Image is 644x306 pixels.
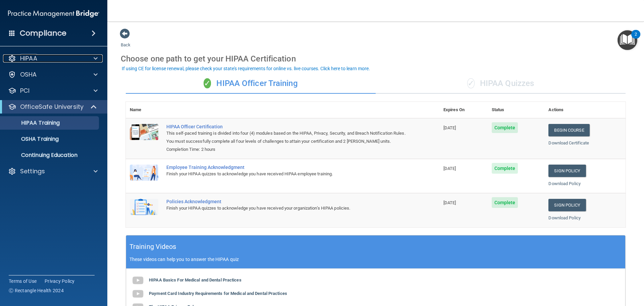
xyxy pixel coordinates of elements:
b: HIPAA Basics For Medical and Dental Practices [149,277,241,282]
div: Choose one path to get your HIPAA Certification [121,49,631,69]
p: OSHA Training [4,136,59,142]
div: HIPAA Officer Training [126,74,376,94]
a: HIPAA [8,54,98,62]
p: OSHA [20,71,37,79]
th: Name [126,102,162,118]
div: Finish your HIPAA quizzes to acknowledge you have received your organization’s HIPAA policies. [166,204,406,212]
th: Status [488,102,545,118]
p: HIPAA Training [4,120,60,126]
a: Sign Policy [548,199,586,211]
button: If using CE for license renewal, please check your state's requirements for online vs. live cours... [121,65,371,72]
th: Actions [544,102,626,118]
a: Download Policy [548,181,581,186]
div: Employee Training Acknowledgment [166,165,406,170]
a: Download Certificate [548,140,589,145]
a: PCI [8,87,98,95]
img: gray_youtube_icon.38fcd6cc.png [131,287,145,301]
span: [DATE] [443,166,456,171]
span: ✓ [467,78,475,88]
th: Expires On [439,102,488,118]
a: Back [121,34,130,47]
span: [DATE] [443,125,456,130]
p: PCI [20,87,30,95]
span: Complete [492,163,518,174]
div: Policies Acknowledgment [166,199,406,204]
div: If using CE for license renewal, please check your state's requirements for online vs. live cours... [122,66,370,71]
p: HIPAA [20,54,37,62]
div: This self-paced training is divided into four (4) modules based on the HIPAA, Privacy, Security, ... [166,129,406,145]
iframe: Drift Widget Chat Controller [528,258,636,285]
span: ✓ [204,78,211,88]
a: Privacy Policy [45,278,75,285]
p: Settings [20,167,45,175]
a: Download Policy [548,215,581,220]
img: PMB logo [8,7,99,20]
div: Finish your HIPAA quizzes to acknowledge you have received HIPAA employee training. [166,170,406,178]
a: OfficeSafe University [8,103,97,111]
span: Complete [492,197,518,208]
a: HIPAA Officer Certification [166,124,406,129]
img: gray_youtube_icon.38fcd6cc.png [131,274,145,287]
a: Terms of Use [9,278,37,285]
p: These videos can help you to answer the HIPAA quiz [129,257,622,262]
a: Begin Course [548,124,589,136]
div: Completion Time: 2 hours [166,145,406,154]
div: 2 [635,34,637,43]
p: Continuing Education [4,152,96,159]
a: OSHA [8,71,98,79]
p: OfficeSafe University [20,103,84,111]
span: Ⓒ Rectangle Health 2024 [9,287,64,294]
span: Complete [492,122,518,133]
a: Sign Policy [548,165,586,177]
span: [DATE] [443,200,456,205]
div: HIPAA Quizzes [376,74,626,94]
b: Payment Card Industry Requirements for Medical and Dental Practices [149,291,287,296]
h4: Compliance [20,29,66,38]
button: Open Resource Center, 2 new notifications [618,30,637,50]
a: Settings [8,167,98,175]
h5: Training Videos [129,241,176,253]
